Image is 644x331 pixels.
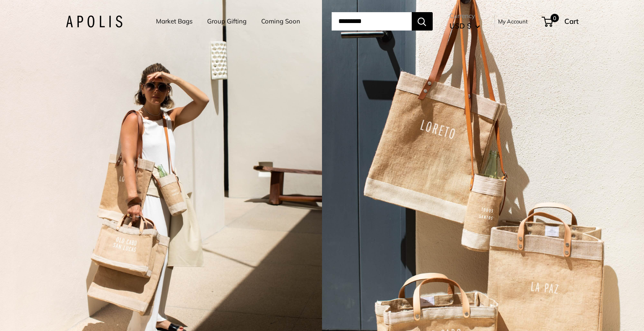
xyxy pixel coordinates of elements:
a: Coming Soon [261,15,300,27]
input: Search... [332,12,412,31]
img: Apolis [66,15,122,28]
a: 0 Cart [543,15,579,28]
span: 0 [550,14,558,22]
button: Search [412,12,433,31]
a: Market Bags [156,15,192,27]
a: My Account [498,16,528,26]
span: Cart [564,17,579,26]
span: USD $ [449,21,471,30]
button: USD $ [449,19,480,33]
span: Currency [449,10,480,22]
a: Group Gifting [207,15,247,27]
